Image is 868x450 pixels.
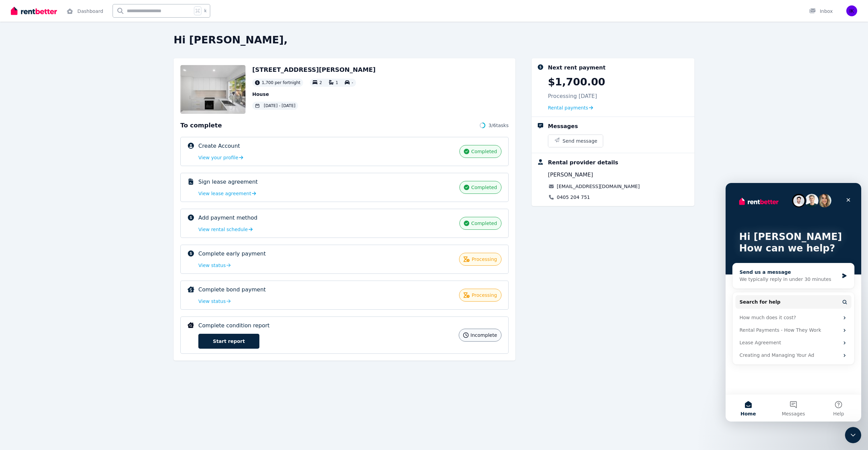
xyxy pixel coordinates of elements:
[198,154,238,161] span: View your profile
[472,292,497,299] span: processing
[471,220,497,227] span: completed
[472,256,497,263] span: processing
[180,65,245,114] img: Property Url
[845,427,861,443] iframe: Intercom live chat
[198,334,259,349] a: Start report
[471,332,497,339] span: incomplete
[336,80,338,85] span: 1
[548,64,606,72] div: Next rent payment
[548,92,597,100] p: Processing [DATE]
[198,190,256,197] a: View lease agreement
[198,154,243,161] a: View your profile
[198,250,266,258] p: Complete early payment
[846,5,857,16] img: Ivan Kochin
[726,183,861,422] iframe: Intercom live chat
[198,226,253,233] a: View rental schedule
[204,8,206,14] span: k
[198,214,257,222] p: Add payment method
[548,171,593,179] span: [PERSON_NAME]
[557,183,640,190] a: [EMAIL_ADDRESS][DOMAIN_NAME]
[198,190,251,197] span: View lease agreement
[548,122,578,130] div: Messages
[471,184,497,191] span: completed
[198,142,240,150] p: Create Account
[489,122,509,129] span: 3 / 6 tasks
[548,104,588,111] span: Rental payments
[188,322,194,328] img: Complete condition report
[352,80,353,85] span: -
[198,262,226,269] span: View status
[198,322,270,330] p: Complete condition report
[548,76,605,88] p: $1,700.00
[198,298,226,305] span: View status
[198,286,266,294] p: Complete bond payment
[557,194,590,201] a: 0405 204 751
[471,148,497,155] span: completed
[198,178,258,186] p: Sign lease agreement
[809,8,833,15] div: Inbox
[198,226,248,233] span: View rental schedule
[180,121,222,130] span: To complete
[174,34,694,46] h2: Hi [PERSON_NAME],
[262,80,300,85] span: 1,700 per fortnight
[319,80,322,85] span: 2
[252,65,376,75] h2: [STREET_ADDRESS][PERSON_NAME]
[548,159,618,167] div: Rental provider details
[11,6,57,16] img: RentBetter
[548,135,603,147] button: Send message
[264,103,295,108] span: [DATE] - [DATE]
[548,104,593,111] a: Rental payments
[188,286,194,292] img: Complete bond payment
[252,91,376,98] p: House
[563,138,597,144] span: Send message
